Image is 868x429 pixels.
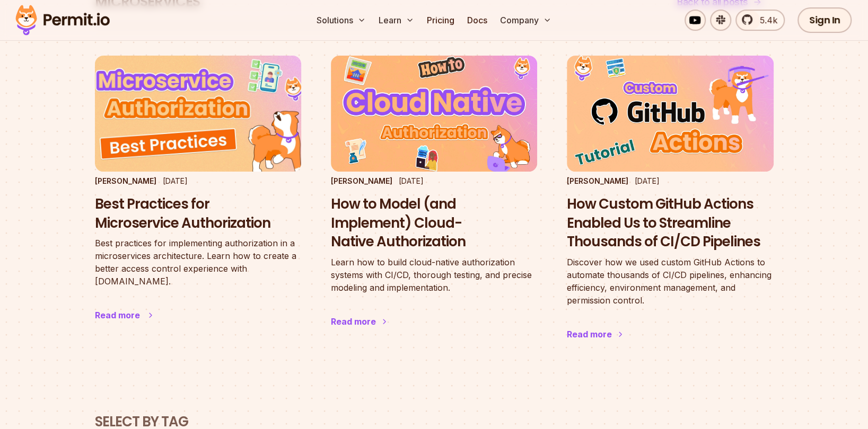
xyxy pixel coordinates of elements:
[567,256,773,307] p: Discover how we used custom GitHub Actions to automate thousands of CI/CD pipelines, enhancing ef...
[95,195,301,233] h3: Best Practices for Microservice Authorization
[635,176,660,185] time: [DATE]
[567,195,773,252] h3: How Custom GitHub Actions Enabled Us to Streamline Thousands of CI/CD Pipelines
[331,256,537,294] p: Learn how to build cloud-native authorization systems with CI/CD, thorough testing, and precise m...
[312,10,370,31] button: Solutions
[84,50,311,177] img: Best Practices for Microservice Authorization
[331,195,537,252] h3: How to Model (and Implement) Cloud-Native Authorization
[11,2,115,38] img: Permit logo
[331,56,537,349] a: How to Model (and Implement) Cloud-Native Authorization[PERSON_NAME][DATE]How to Model (and Imple...
[567,328,612,341] div: Read more
[163,176,188,185] time: [DATE]
[374,10,418,31] button: Learn
[399,176,424,185] time: [DATE]
[95,56,301,343] a: Best Practices for Microservice Authorization[PERSON_NAME][DATE]Best Practices for Microservice A...
[797,7,852,33] a: Sign In
[331,315,376,328] div: Read more
[95,176,156,186] p: [PERSON_NAME]
[95,237,301,288] p: Best practices for implementing authorization in a microservices architecture. Learn how to creat...
[331,56,537,172] img: How to Model (and Implement) Cloud-Native Authorization
[567,56,773,362] a: How Custom GitHub Actions Enabled Us to Streamline Thousands of CI/CD Pipelines[PERSON_NAME][DATE...
[423,10,459,31] a: Pricing
[567,176,628,186] p: [PERSON_NAME]
[463,10,492,31] a: Docs
[567,56,773,172] img: How Custom GitHub Actions Enabled Us to Streamline Thousands of CI/CD Pipelines
[735,10,785,31] a: 5.4k
[753,14,777,26] span: 5.4k
[331,176,392,186] p: [PERSON_NAME]
[95,309,140,321] div: Read more
[496,10,556,31] button: Company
